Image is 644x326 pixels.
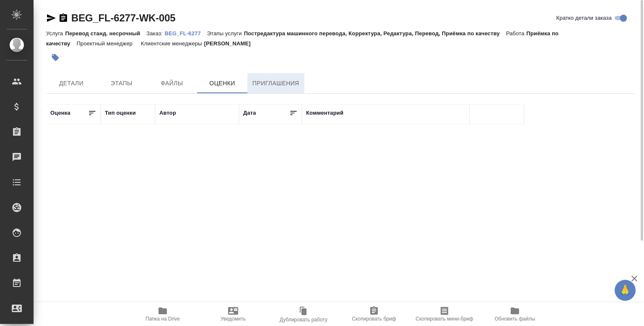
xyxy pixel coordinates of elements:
span: 🙏 [618,281,632,299]
p: Услуга [46,30,65,37]
span: Оценки [202,78,242,89]
p: Клиентские менеджеры [141,40,204,47]
a: BEG_FL-6277 [165,29,207,37]
div: Оценка [50,109,70,117]
div: Дата [243,109,256,117]
span: Детали [51,78,91,89]
span: Приглашения [252,78,299,89]
button: Скопировать ссылку для ЯМессенджера [46,13,56,23]
span: Файлы [152,78,192,89]
p: [PERSON_NAME] [204,40,257,47]
button: 🙏 [615,280,636,301]
div: Автор [159,109,176,117]
p: Этапы услуги [207,30,244,37]
div: Комментарий [306,109,343,117]
button: Добавить тэг [46,48,65,67]
button: Скопировать ссылку [58,13,68,23]
p: Работа [506,30,527,37]
div: Тип оценки [105,109,136,117]
span: Кратко детали заказа [556,14,612,22]
p: BEG_FL-6277 [165,30,207,37]
span: Этапы [101,78,142,89]
p: Проектный менеджер [77,40,135,47]
a: BEG_FL-6277-WK-005 [71,12,175,24]
p: Перевод станд. несрочный [65,30,146,37]
p: Заказ: [146,30,164,37]
p: Постредактура машинного перевода, Корректура, Редактура, Перевод, Приёмка по качеству [244,30,506,37]
button: Файлы из папки out будут заново скопированы с заменой в папку in для следующей работ(-ы), где ест... [480,302,550,326]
